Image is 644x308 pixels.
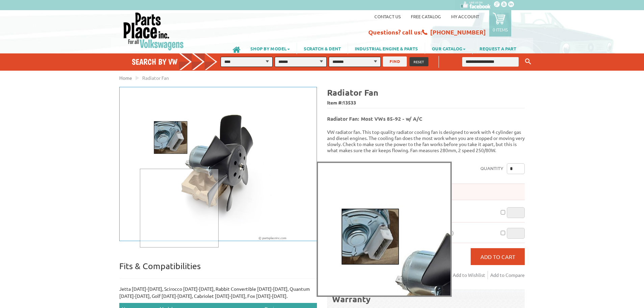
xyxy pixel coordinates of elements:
a: REQUEST A PART [473,43,523,54]
a: 0 items [489,10,511,37]
div: Warranty [332,293,520,305]
p: Jetta [DATE]-[DATE], Scirocco [DATE]-[DATE], Rabbit Convertible [DATE]-[DATE], Quantum [DATE]-[DA... [119,285,317,300]
p: VW radiator fan. This top quality radiator cooling fan is designed to work with 4 cylinder gas an... [327,129,525,153]
button: FIND [383,56,407,67]
span: 13533 [343,99,356,105]
b: Radiator Fan: Most VWs 85-92 - w/ A/C [327,115,422,122]
a: My Account [451,14,479,19]
a: INDUSTRIAL ENGINE & PARTS [348,43,425,54]
a: Add to Wishlist [453,271,488,279]
button: Keyword Search [523,56,533,67]
span: RESET [414,59,424,64]
b: Radiator Fan [327,87,378,98]
a: Add to Compare [490,271,525,279]
a: Contact us [374,14,401,19]
a: SCRATCH & DENT [297,43,348,54]
label: Quantity [480,163,503,174]
h4: Search by VW [132,57,224,67]
a: SHOP BY MODEL [244,43,297,54]
p: 0 items [493,27,508,32]
span: Radiator Fan [142,75,169,81]
img: Radiator Fan [120,87,317,241]
img: Parts Place Inc! [123,12,184,51]
a: Home [119,75,132,81]
p: Fits & Compatibilities [119,261,317,279]
button: RESET [410,57,428,66]
button: Add to Cart [471,248,525,265]
span: Add to Cart [480,253,515,260]
a: OUR CATALOG [425,43,472,54]
a: Free Catalog [411,14,441,19]
span: Item #: [327,98,525,108]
